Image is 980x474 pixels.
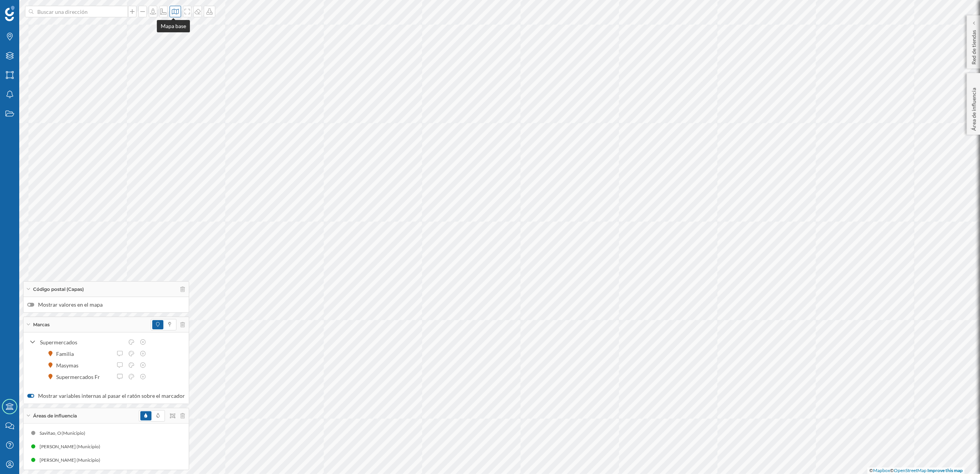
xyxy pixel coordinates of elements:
[33,321,50,328] span: Marcas
[5,6,15,21] img: Geoblink Logo
[927,467,963,473] a: Improve this map
[894,467,927,473] a: OpenStreetMap
[40,443,104,451] div: [PERSON_NAME] (Municipio)
[873,467,890,473] a: Mapbox
[33,412,77,419] span: Áreas de influencia
[33,286,84,293] span: Código postal (Capas)
[970,85,978,131] p: Área de influencia
[40,338,124,346] div: Supermercados
[40,429,89,437] div: Saviñao, O (Municipio)
[970,27,978,65] p: Red de tiendas
[40,456,104,464] div: [PERSON_NAME] (Municipio)
[27,301,185,309] label: Mostrar valores en el mapa
[867,467,965,474] div: © ©
[15,5,43,12] span: Soporte
[57,361,83,369] div: Masymas
[157,20,190,32] div: Mapa base
[55,373,110,381] div: Supermercados Froiz
[27,392,185,400] label: Mostrar variables internas al pasar el ratón sobre el marcador
[57,350,78,358] div: Familia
